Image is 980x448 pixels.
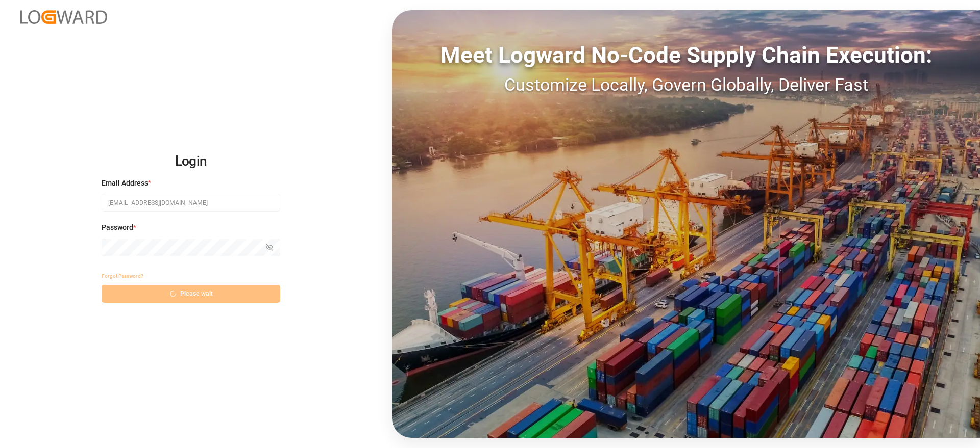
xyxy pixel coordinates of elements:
div: Customize Locally, Govern Globally, Deliver Fast [392,72,980,98]
input: Enter your email [102,194,280,212]
h2: Login [102,145,280,178]
span: Password [102,222,133,233]
img: Logward_new_orange.png [20,10,107,24]
div: Meet Logward No-Code Supply Chain Execution: [392,38,980,72]
span: Email Address [102,178,148,189]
